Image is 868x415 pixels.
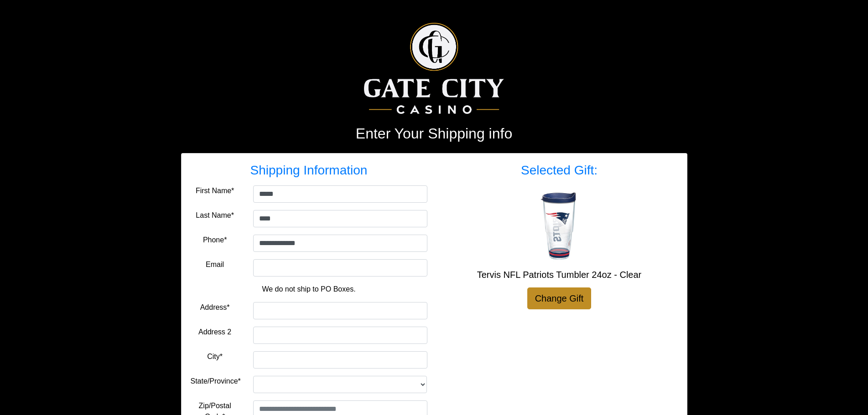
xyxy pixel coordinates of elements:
[191,163,427,178] h3: Shipping Information
[441,163,678,178] h3: Selected Gift:
[191,376,241,387] label: State/Province*
[196,185,234,196] label: First Name*
[196,210,234,221] label: Last Name*
[198,284,421,295] p: We do not ship to PO Boxes.
[200,302,230,313] label: Address*
[203,235,227,246] label: Phone*
[527,287,592,309] a: Change Gift
[207,351,223,362] label: City*
[364,23,504,114] img: Logo
[198,327,231,338] label: Address 2
[441,269,678,280] h5: Tervis NFL Patriots Tumbler 24oz - Clear
[181,125,687,142] h2: Enter Your Shipping info
[523,189,596,262] img: Tervis NFL Patriots Tumbler 24oz - Clear
[206,259,224,270] label: Email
